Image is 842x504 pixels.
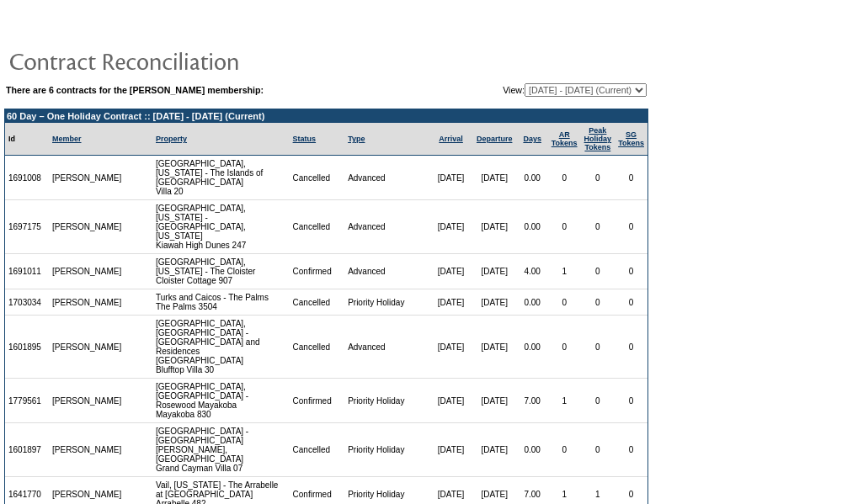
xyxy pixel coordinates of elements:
[472,379,517,423] td: [DATE]
[344,379,429,423] td: Priority Holiday
[429,289,472,316] td: [DATE]
[49,289,125,316] td: [PERSON_NAME]
[49,379,125,423] td: [PERSON_NAME]
[472,423,517,477] td: [DATE]
[5,156,49,200] td: 1691008
[548,423,581,477] td: 0
[581,254,616,289] td: 0
[472,200,517,254] td: [DATE]
[429,156,472,200] td: [DATE]
[290,379,345,423] td: Confirmed
[472,289,517,316] td: [DATE]
[517,254,548,289] td: 4.00
[581,423,616,477] td: 0
[156,135,187,143] a: Property
[615,254,647,289] td: 0
[615,156,647,200] td: 0
[152,423,290,477] td: [GEOGRAPHIC_DATA] - [GEOGRAPHIC_DATA][PERSON_NAME], [GEOGRAPHIC_DATA] Grand Cayman Villa 07
[615,289,647,316] td: 0
[615,379,647,423] td: 0
[548,379,581,423] td: 1
[548,254,581,289] td: 1
[517,200,548,254] td: 0.00
[49,200,125,254] td: [PERSON_NAME]
[517,156,548,200] td: 0.00
[429,200,472,254] td: [DATE]
[290,254,345,289] td: Confirmed
[52,135,82,143] a: Member
[152,200,290,254] td: [GEOGRAPHIC_DATA], [US_STATE] - [GEOGRAPHIC_DATA], [US_STATE] Kiawah High Dunes 247
[581,200,616,254] td: 0
[548,156,581,200] td: 0
[581,289,616,316] td: 0
[615,200,647,254] td: 0
[348,135,365,143] a: Type
[5,109,647,123] td: 60 Day – One Holiday Contract :: [DATE] - [DATE] (Current)
[584,126,612,151] a: Peak HolidayTokens
[290,316,345,379] td: Cancelled
[152,156,290,200] td: [GEOGRAPHIC_DATA], [US_STATE] - The Islands of [GEOGRAPHIC_DATA] Villa 20
[152,254,290,289] td: [GEOGRAPHIC_DATA], [US_STATE] - The Cloister Cloister Cottage 907
[49,423,125,477] td: [PERSON_NAME]
[429,254,472,289] td: [DATE]
[581,156,616,200] td: 0
[429,423,472,477] td: [DATE]
[552,130,578,147] a: ARTokens
[517,289,548,316] td: 0.00
[439,135,463,143] a: Arrival
[49,156,125,200] td: [PERSON_NAME]
[49,254,125,289] td: [PERSON_NAME]
[429,379,472,423] td: [DATE]
[517,379,548,423] td: 7.00
[5,289,49,316] td: 1703034
[472,316,517,379] td: [DATE]
[517,423,548,477] td: 0.00
[5,423,49,477] td: 1601897
[344,156,429,200] td: Advanced
[290,156,345,200] td: Cancelled
[293,135,317,143] a: Status
[517,316,548,379] td: 0.00
[581,379,616,423] td: 0
[5,316,49,379] td: 1601895
[49,316,125,379] td: [PERSON_NAME]
[152,316,290,379] td: [GEOGRAPHIC_DATA], [GEOGRAPHIC_DATA] - [GEOGRAPHIC_DATA] and Residences [GEOGRAPHIC_DATA] Bluffto...
[472,156,517,200] td: [DATE]
[152,379,290,423] td: [GEOGRAPHIC_DATA], [GEOGRAPHIC_DATA] - Rosewood Mayakoba Mayakoba 830
[344,289,429,316] td: Priority Holiday
[344,423,429,477] td: Priority Holiday
[615,423,647,477] td: 0
[5,123,49,156] td: Id
[523,135,541,143] a: Days
[5,254,49,289] td: 1691011
[152,289,290,316] td: Turks and Caicos - The Palms The Palms 3504
[6,85,264,95] b: There are 6 contracts for the [PERSON_NAME] membership:
[548,289,581,316] td: 0
[429,316,472,379] td: [DATE]
[290,200,345,254] td: Cancelled
[548,200,581,254] td: 0
[290,289,345,316] td: Cancelled
[344,254,429,289] td: Advanced
[8,44,345,77] img: pgTtlContractReconciliation.gif
[581,316,616,379] td: 0
[618,130,644,147] a: SGTokens
[472,254,517,289] td: [DATE]
[5,379,49,423] td: 1779561
[615,316,647,379] td: 0
[344,200,429,254] td: Advanced
[418,83,647,97] td: View:
[5,200,49,254] td: 1697175
[290,423,345,477] td: Cancelled
[477,135,513,143] a: Departure
[548,316,581,379] td: 0
[344,316,429,379] td: Advanced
